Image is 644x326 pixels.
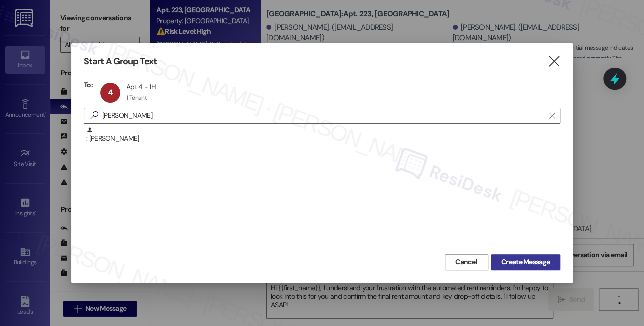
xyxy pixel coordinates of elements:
[84,126,560,151] div: : [PERSON_NAME]
[445,254,488,270] button: Cancel
[86,110,102,121] i: 
[547,56,560,67] i: 
[501,257,550,267] span: Create Message
[126,94,147,102] div: 1 Tenant
[126,82,156,91] div: Apt 4 - 1H
[108,87,112,98] span: 4
[544,108,560,123] button: Clear text
[102,109,544,123] input: Search for any contact or apartment
[491,254,560,270] button: Create Message
[84,56,157,67] h3: Start A Group Text
[86,126,560,144] div: : [PERSON_NAME]
[84,80,93,89] h3: To:
[455,257,477,267] span: Cancel
[549,112,554,120] i: 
